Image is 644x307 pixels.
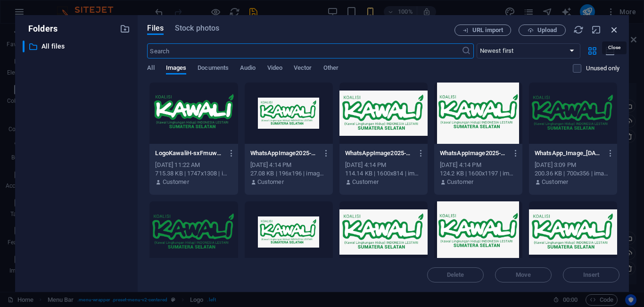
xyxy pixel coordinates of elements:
button: URL import [454,25,511,36]
div: 715.38 KB | 1747x1308 | image/png [155,169,232,178]
p: LogoKawaliH-sxFmuwStoOCyU55Qy0cOhQ.png [155,149,223,158]
button: Upload [519,25,566,36]
div: [DATE] 11:22 AM [155,161,232,169]
div: 200.36 KB | 700x356 | image/png [535,169,611,178]
span: All [147,62,154,75]
p: WhatsAppImage2025-08-27at11.51.53-UpCzle-UPEzSVcPrydN0Mg-n1gUBSPq413ejnigfb5nGA.png [250,149,319,158]
span: URL import [472,27,503,33]
p: Customer [542,178,568,186]
div: [DATE] 4:14 PM [345,161,422,169]
div: [DATE] 4:14 PM [250,161,327,169]
span: Video [267,62,282,75]
i: Minimize [591,25,602,35]
div: 114.14 KB | 1600x814 | image/jpeg [345,169,422,178]
i: Reload [573,25,584,35]
p: Folders [23,23,58,35]
p: Customer [447,178,473,186]
span: Vector [294,62,312,75]
span: Upload [537,27,557,33]
span: Audio [240,62,256,75]
p: Displays only files that are not in use on the website. Files added during this session can still... [586,64,619,73]
div: 27.08 KB | 196x196 | image/png [250,169,327,178]
div: [DATE] 3:09 PM [535,161,611,169]
div: ​ [23,41,25,52]
span: Stock photos [175,23,219,34]
p: WhatsAppImage2025-08-27at11.51.542-yYxIdYuS_muD7VswuF-Mkw.jpeg [440,149,508,158]
input: Search [147,43,461,58]
p: All files [41,41,113,52]
p: Customer [257,178,284,186]
div: 124.2 KB | 1600x1197 | image/jpeg [440,169,517,178]
span: Documents [198,62,229,75]
p: WhatsAppImage2025-08-27at11.51.53-UpCzle-UPEzSVcPrydN0Mg.jpeg [345,149,413,158]
i: Create new folder [120,24,130,34]
span: Files [147,23,164,34]
span: Other [323,62,339,75]
p: Customer [163,178,189,186]
p: WhatsApp_Image_2025-08-27_at_11.51.53-removebg-preview-RoTkdFw04snAiU84tLvC2A.png [535,149,603,158]
p: Customer [352,178,379,186]
div: [DATE] 4:14 PM [440,161,517,169]
span: Images [166,62,187,75]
